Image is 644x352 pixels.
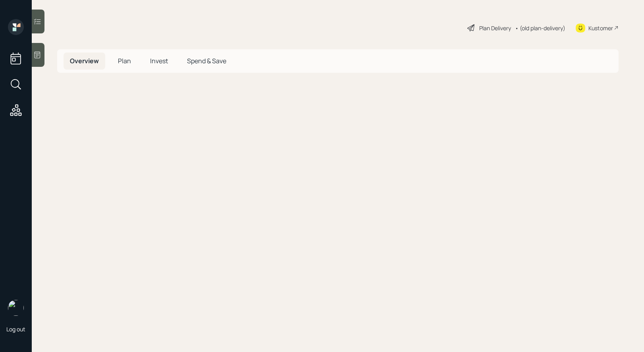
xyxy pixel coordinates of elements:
div: Log out [6,325,25,333]
span: Spend & Save [187,56,226,65]
span: Plan [118,56,131,65]
span: Overview [70,56,99,65]
img: treva-nostdahl-headshot.png [8,300,24,316]
div: Plan Delivery [479,24,511,32]
div: Kustomer [588,24,613,32]
div: • (old plan-delivery) [515,24,565,32]
span: Invest [150,56,168,65]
